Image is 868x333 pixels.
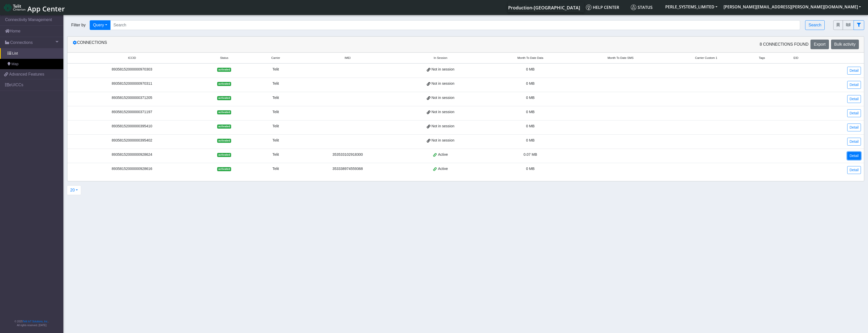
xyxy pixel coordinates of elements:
div: 89358152000000970303 [70,67,194,72]
div: 89358152000000928616 [70,166,194,172]
span: ICCID [128,56,136,60]
span: activated [217,96,231,100]
a: Detail [847,152,861,160]
div: 89358152000000371205 [70,95,194,101]
div: 353533102918300 [303,152,393,157]
button: Export [810,40,829,49]
a: Detail [847,138,861,146]
img: knowledge.svg [586,5,592,10]
a: Detail [847,109,861,117]
span: Not in session [432,124,454,129]
span: 0 MB [526,81,535,85]
span: 0 MB [526,67,535,71]
span: 0 MB [526,124,535,128]
span: activated [217,139,231,143]
div: Telit [255,152,297,157]
span: Month To Date Data [517,56,543,60]
div: 89358152000000395410 [70,124,194,129]
span: Not in session [432,95,454,101]
div: Telit [255,124,297,129]
span: Production-[GEOGRAPHIC_DATA] [508,5,580,11]
button: 20 [67,185,81,195]
div: Telit [255,95,297,101]
div: Connections [69,40,466,49]
div: 353338974559368 [303,166,393,172]
div: 89358152000000970311 [70,81,194,86]
div: Telit [255,109,297,115]
span: activated [217,68,231,72]
a: App Center [4,2,64,13]
span: activated [217,125,231,129]
a: Detail [847,166,861,174]
span: Active [438,166,448,172]
div: 89358152000000371197 [70,109,194,115]
span: 8 Connections found [760,41,808,47]
span: Active [438,152,448,157]
div: Telit [255,81,297,86]
span: Not in session [432,138,454,143]
span: Help center [586,5,619,10]
span: Status [220,56,228,60]
span: activated [217,82,231,86]
span: Tags [759,56,765,60]
span: 0 MB [526,167,535,171]
a: Telit IoT Solutions, Inc. [23,320,48,323]
input: Search... [110,20,800,30]
span: Status [631,5,653,10]
span: Not in session [432,81,454,86]
span: Export [814,42,825,46]
span: Not in session [432,67,454,72]
div: 89358152000000395402 [70,138,194,143]
span: 0 MB [526,138,535,142]
span: Carrier Custom 1 [695,56,717,60]
span: Bulk activity [834,42,856,46]
span: Map [11,61,19,67]
span: In Session [434,56,447,60]
a: Detail [847,124,861,131]
a: Your current platform instance [508,2,580,12]
a: Detail [847,67,861,75]
span: 0 MB [526,96,535,100]
a: Help center [584,2,629,12]
div: fitlers menu [833,20,864,30]
span: Advanced Features [9,71,44,77]
span: Not in session [432,109,454,115]
button: [PERSON_NAME][EMAIL_ADDRESS][PERSON_NAME][DOMAIN_NAME] [721,2,864,11]
span: activated [217,153,231,157]
div: Telit [255,67,297,72]
span: 0.07 MB [524,152,537,156]
span: 0 MB [526,110,535,114]
span: EID [793,56,798,60]
span: activated [217,110,231,114]
span: App Center [27,4,65,13]
button: Query [90,20,110,30]
span: Filter by [67,22,90,28]
span: IMEI [345,56,351,60]
span: Carrier [271,56,280,60]
div: 89358152000000928624 [70,152,194,157]
a: Detail [847,81,861,89]
a: Status [629,2,662,12]
img: logo-telit-cinterion-gw-new.png [4,4,25,12]
a: Detail [847,95,861,103]
button: Bulk activity [831,40,859,49]
span: Month To Date SMS [607,56,634,60]
span: List [12,51,18,56]
span: activated [217,167,231,171]
span: Connections [10,40,33,46]
div: Telit [255,166,297,172]
div: Telit [255,138,297,143]
img: status.svg [631,5,636,10]
button: Search [805,20,825,30]
button: PERLE_SYSTEMS_LIMITED [662,2,721,11]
